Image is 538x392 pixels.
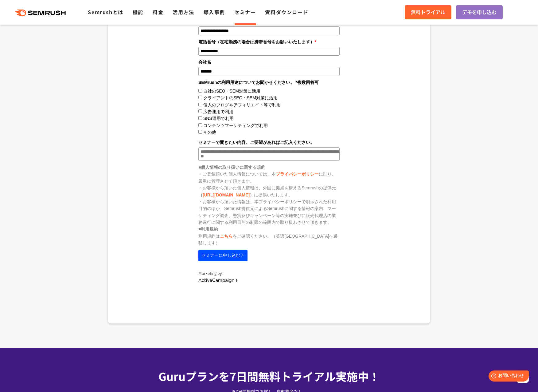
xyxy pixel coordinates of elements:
label: その他 [203,130,216,135]
a: デモを申し込む [456,5,503,19]
label: クライアントのSEO・SEM対策に活用 [203,95,278,100]
label: コンテンツマーケティングで利用 [203,123,268,128]
div: Marketing by [198,271,340,277]
h5: ■利用規約 [198,226,340,232]
span: デモを申し込む [462,8,497,16]
p: 利用規約は をご確認ください。（英語[GEOGRAPHIC_DATA]へ遷移します） [198,233,340,247]
label: 自社のSEO・SEM対策に活用 [203,89,260,93]
a: セミナー [234,8,256,16]
span: 無料トライアル [411,8,445,16]
a: プライバシーポリシー [276,172,319,176]
a: 無料トライアル [405,5,451,19]
a: [URL][DOMAIN_NAME] [203,192,250,197]
label: 会社名 [198,59,340,65]
label: 広告運用で利用 [203,109,233,114]
a: こちら [220,234,233,239]
button: セミナーに申し込む▷ [198,250,248,261]
strong: （ ） [198,192,254,197]
a: 機能 [133,8,143,16]
label: 電話番号（在宅勤務の場合は携帯番号をお願いいたします） [198,38,340,45]
a: 資料ダウンロード [265,8,308,16]
label: セミナーで聞きたい内容、ご要望があればご記入ください。 [198,139,340,146]
a: 活用方法 [173,8,194,16]
p: ・ご登録頂いた個人情報については、本 に則り、厳重に管理させて頂きます。 ・お客様から頂いた個人情報は、外国に拠点を構えるSemrushの提供元 に提供いたします。 ・お客様から頂いた情報は、本... [198,171,340,226]
a: 導入事例 [204,8,225,16]
span: 無料トライアル実施中！ [258,368,380,384]
iframe: Help widget launcher [483,368,531,385]
div: Guruプランを7日間 [108,368,430,384]
legend: SEMrushの利用用途についてお聞かせください。 *複数回答可 [198,79,340,86]
label: SNS運用で利用 [203,116,234,121]
a: Semrushとは [88,8,123,16]
a: 料金 [153,8,163,16]
label: 個人のブログやアフィリエイト等で利用 [203,102,281,107]
h5: ■個人情報の取り扱いに関する規約 [198,164,340,171]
